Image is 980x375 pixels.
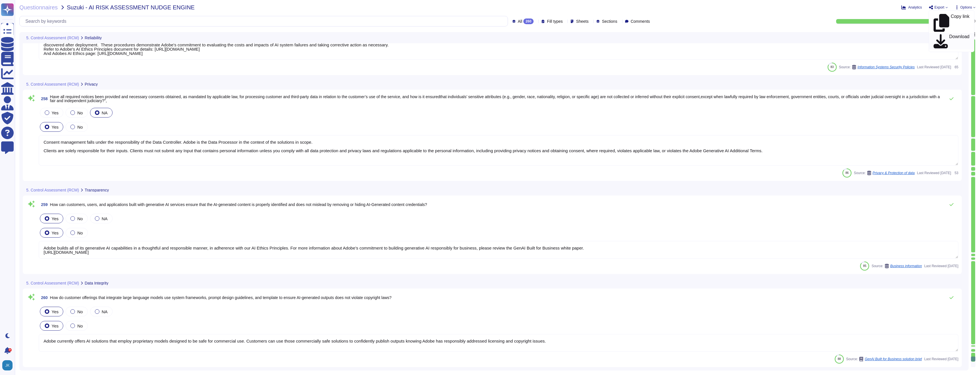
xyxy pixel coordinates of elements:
[865,357,922,361] span: GenAi Built for Business solution brief
[954,171,958,175] span: 53
[924,264,958,268] span: Last Reviewed [DATE]
[77,309,83,314] span: No
[39,135,958,166] textarea: Consent management falls under the responsibility of the Data Controller. Adobe is the Data Proce...
[890,264,922,268] span: Business information
[2,360,13,370] img: user
[39,296,48,300] span: 260
[39,203,48,207] span: 259
[846,357,922,361] span: Source:
[873,171,915,175] span: Privacy & Protection of data
[52,324,58,328] span: Yes
[954,65,958,69] span: 65
[77,216,83,221] span: No
[602,19,617,23] span: Sections
[52,216,58,221] span: Yes
[102,216,108,221] span: NA
[52,125,58,129] span: Yes
[960,6,972,9] span: Options
[102,309,108,314] span: NA
[901,5,922,10] button: Analytics
[576,19,589,23] span: Sheets
[951,14,969,32] p: Copy link
[871,264,922,268] span: Source:
[846,171,849,174] span: 86
[26,188,79,192] span: 5. Control Assessment (RCM)
[39,241,958,259] textarea: Adobe builds all of its generative AI capabilities in a thoughtful and responsible manner, in adh...
[85,188,109,192] span: Transparency
[917,65,951,69] span: Last Reviewed [DATE]
[523,18,534,24] div: 260
[50,295,391,300] span: How do customer offerings that integrate large language models use system frameworks, prompt desi...
[77,110,83,115] span: No
[52,309,58,314] span: Yes
[8,348,12,352] div: 9+
[39,334,958,352] textarea: Adobe currently offers AI solutions that employ proprietary models designed to be safe for commer...
[52,110,58,115] span: Yes
[77,230,83,235] span: No
[518,19,522,23] span: All
[924,357,958,361] span: Last Reviewed [DATE]
[908,6,922,9] span: Analytics
[19,5,58,10] span: Questionnaires
[102,110,108,115] span: NA
[1,359,17,372] button: user
[85,82,98,86] span: Privacy
[949,34,969,48] p: Download
[854,171,914,175] span: Source:
[67,5,195,10] span: Suzuki - AI RISK ASSESSMENT NUDGE ENGINE
[50,94,940,103] span: Have all required notices been provided and necessary consents obtained, as mandated by applicabl...
[917,171,951,175] span: Last Reviewed [DATE]
[39,34,958,60] textarea: Adobe does identify and implement procedures for regularly evaluating the qualitative and quantit...
[52,230,58,235] span: Yes
[547,19,563,23] span: Fill types
[77,125,83,129] span: No
[23,16,508,26] input: Search by keywords
[50,202,427,207] span: How can customers, users, and applications built with generative AI services ensure that the AI-g...
[85,36,102,40] span: Reliability
[26,281,79,285] span: 5. Control Assessment (RCM)
[857,65,915,69] span: Information Systems Security Policies
[26,36,79,40] span: 5. Control Assessment (RCM)
[929,13,974,33] a: Copy link
[830,65,834,69] span: 83
[929,33,974,50] a: Download
[85,281,108,285] span: Data Integrity
[26,82,79,86] span: 5. Control Assessment (RCM)
[631,19,650,23] span: Comments
[838,357,841,360] span: 88
[839,65,915,69] span: Source:
[39,97,48,101] span: 258
[934,6,944,9] span: Export
[77,324,83,328] span: No
[863,264,866,267] span: 85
